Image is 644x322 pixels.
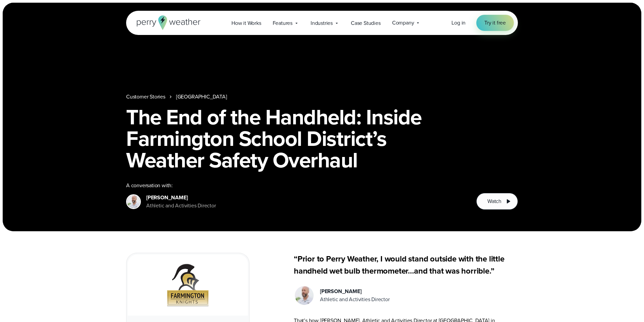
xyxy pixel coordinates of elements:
span: Case Studies [351,19,381,27]
img: Chad Mills, Farmington ISD [295,286,314,305]
img: Chad Mills, Farmington ISD [127,195,140,208]
div: [PERSON_NAME] [146,194,216,202]
a: How it Works [226,16,267,30]
div: Athletic and Activities Director [320,295,390,304]
strong: “Prior to Perry Weather, I would stand outside with the little handheld wet bulb thermometer…and ... [294,253,504,277]
a: Case Studies [345,16,386,30]
nav: Breadcrumb [126,93,518,101]
h1: The End of the Handheld: Inside Farmington School District’s Weather Safety Overhaul [126,106,518,171]
div: Athletic and Activities Director [146,202,216,210]
span: Features [273,19,292,27]
div: A conversation with: [126,182,466,190]
span: Watch [487,197,501,205]
a: Customer Stories [126,93,165,101]
span: Company [392,19,414,27]
a: [GEOGRAPHIC_DATA] [176,93,227,101]
img: Farmington R7 [165,263,210,308]
span: Try it free [484,19,506,27]
span: Log in [451,19,466,27]
a: Try it free [476,15,514,31]
button: Watch [476,193,518,210]
span: Industries [311,19,333,27]
a: Log in [451,19,466,27]
span: How it Works [231,19,261,27]
div: [PERSON_NAME] [320,287,390,295]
